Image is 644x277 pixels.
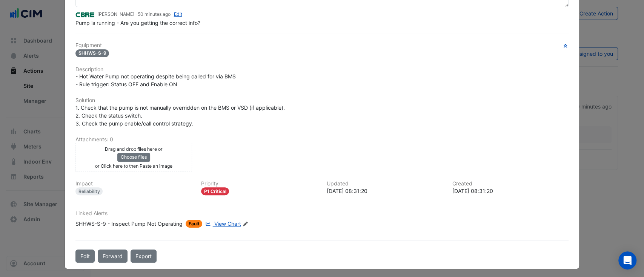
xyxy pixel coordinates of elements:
span: 2025-10-13 08:31:20 [138,11,171,17]
img: CBRE PAG [75,11,94,19]
h6: Created [452,181,569,187]
h6: Priority [201,181,318,187]
button: Choose files [117,153,150,161]
a: View Chart [204,220,241,228]
div: Open Intercom Messenger [618,251,636,269]
div: [DATE] 08:31:20 [327,187,443,195]
h6: Impact [75,181,192,187]
div: [DATE] 08:31:20 [452,187,569,195]
h6: Updated [327,181,443,187]
span: 1. Check that the pump is not manually overridden on the BMS or VSD (if applicable). 2. Check the... [75,104,285,127]
a: Export [131,249,157,263]
div: SHHWS-S-9 - Inspect Pump Not Operating [75,220,183,228]
a: Edit [174,11,182,17]
h6: Solution [75,97,569,104]
span: Pump is running - Are you getting the correct info? [75,20,200,26]
h6: Linked Alerts [75,210,569,217]
button: Edit [75,249,95,263]
span: - Hot Water Pump not operating despite being called for via BMS - Rule trigger: Status OFF and En... [75,73,236,87]
small: or Click here to then Paste an image [95,163,172,169]
small: Drag and drop files here or [105,146,163,152]
div: Reliability [75,187,103,195]
h6: Equipment [75,42,569,49]
h6: Attachments: 0 [75,136,569,143]
span: View Chart [214,220,241,227]
h6: Description [75,66,569,73]
div: P1 Critical [201,187,229,195]
button: Forward [98,249,128,263]
span: Fault [186,220,203,228]
span: SHHWS-S-9 [75,49,109,57]
fa-icon: Edit Linked Alerts [243,221,248,227]
small: [PERSON_NAME] - - [97,11,182,18]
